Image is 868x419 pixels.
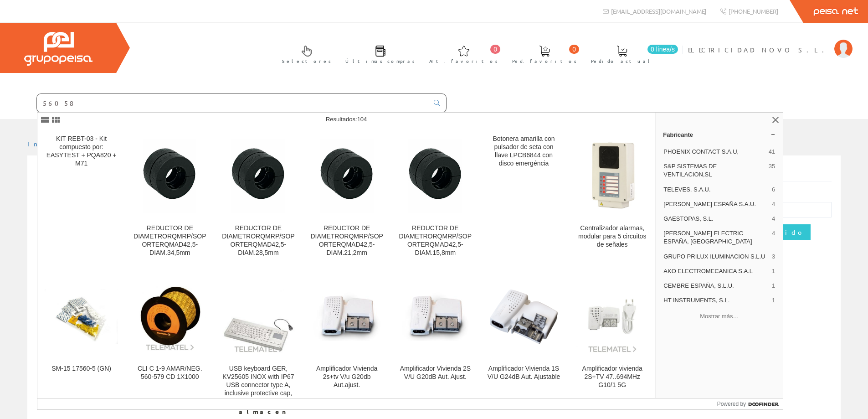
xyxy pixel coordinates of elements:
[611,7,706,15] span: [EMAIL_ADDRESS][DOMAIN_NAME]
[663,253,768,261] span: GRUPO PRILUX ILUMINACION S.L.U
[769,148,775,156] span: 41
[772,200,775,208] span: 4
[772,296,775,305] span: 1
[399,292,472,341] img: Amplificador Vivienda 2S V/U G20dB Aut. Ajust.
[656,127,783,142] a: Fabricante
[221,365,295,406] div: USB keyboard GER, KV25605 INOX with IP67 USB connector type A, inclusive protective cap, vandalproof
[659,309,779,324] button: Mostrar más…
[310,139,384,212] img: REDUCTOR DE DIAMETRORQMRP/SOPORTERQMAD42,5-DIAM.21,2mm
[37,128,125,268] a: KIT REBT-03 - Kit compuesto por: EASYTEST + PQA820 + M71
[568,128,656,268] a: Centralizador alarmas, modular para 5 circuitos de señales Centralizador alarmas, modular para 5 ...
[221,139,295,212] img: REDUCTOR DE DIAMETRORQMRP/SOPORTERQMAD42,5-DIAM.28,5mm
[688,45,830,54] span: ELECTRICIDAD NOVO S.L.
[310,292,384,341] img: Amplificador Vivienda 2s+tv V/u G20db Aut.ajust.
[214,128,302,268] a: REDUCTOR DE DIAMETRORQMRP/SOPORTERQMAD42,5-DIAM.28,5mm REDUCTOR DE DIAMETRORQMRP/SOPORTERQMAD42,5...
[490,45,500,54] span: 0
[326,116,367,123] span: Resultados:
[133,365,206,381] div: CLI C 1-9 AMAR/NEG. 560-579 CD 1X1000
[688,38,853,47] a: ELECTRICIDAD NOVO S.L.
[769,162,775,179] span: 35
[575,280,649,353] img: Amplificador vivienda 2S+TV 47..694MHz G10/1 5G
[487,365,560,381] div: Amplificador Vivienda 1S V/U G24dB Aut. Ajustable
[126,128,214,268] a: REDUCTOR DE DIAMETRORQMRP/SOPORTERQMAD42,5-DIAM.34,5mm REDUCTOR DE DIAMETRORQMRP/SOPORTERQMAD42,5...
[336,38,420,69] a: Últimas compras
[303,268,391,416] a: Amplificador Vivienda 2s+tv V/u G20db Aut.ajust. Amplificador Vivienda 2s+tv V/u G20db Aut.ajust.
[282,57,331,66] span: Selectores
[772,229,775,246] span: 4
[133,224,206,257] div: REDUCTOR DE DIAMETRORQMRP/SOPORTERQMAD42,5-DIAM.34,5mm
[45,365,118,373] div: SM-15 17560-5 (GN)
[399,139,472,212] img: REDUCTOR DE DIAMETRORQMRP/SOPORTERQMAD42,5-DIAM.15,8mm
[772,215,775,223] span: 4
[221,280,295,353] img: USB keyboard GER, KV25605 INOX with IP67 USB connector type A, inclusive protective cap, vandalproof
[37,268,125,416] a: SM-15 17560-5 (GN) SM-15 17560-5 (GN)
[45,289,118,344] img: SM-15 17560-5 (GN)
[772,186,775,194] span: 6
[399,224,472,257] div: REDUCTOR DE DIAMETRORQMRP/SOPORTERQMAD42,5-DIAM.15,8mm
[579,135,645,217] img: Centralizador alarmas, modular para 5 circuitos de señales
[663,229,768,246] span: [PERSON_NAME] ELECTRIC ESPAÑA, [GEOGRAPHIC_DATA]
[568,268,656,416] a: Amplificador vivienda 2S+TV 47..694MHz G10/1 5G Amplificador vivienda 2S+TV 47..694MHz G10/1 5G
[663,215,768,223] span: GAESTOPAS, S.L.
[37,94,428,112] input: Buscar ...
[663,186,768,194] span: TELEVES, S.A.U.
[480,128,568,268] a: Botonera amarilla con pulsador de seta con llave LPCB6844 con disco emergéncia
[303,128,391,268] a: REDUCTOR DE DIAMETRORQMRP/SOPORTERQMAD42,5-DIAM.21,2mm REDUCTOR DE DIAMETRORQMRP/SOPORTERQMAD42,5...
[357,116,367,123] span: 104
[27,140,66,148] a: Inicio
[663,296,768,305] span: HT INSTRUMENTS, S.L.
[391,268,479,416] a: Amplificador Vivienda 2S V/U G20dB Aut. Ajust. Amplificador Vivienda 2S V/U G20dB Aut. Ajust.
[487,135,560,168] div: Botonera amarilla con pulsador de seta con llave LPCB6844 con disco emergéncia
[345,57,415,66] span: Últimas compras
[133,139,206,212] img: REDUCTOR DE DIAMETRORQMRP/SOPORTERQMAD42,5-DIAM.34,5mm
[399,365,472,381] div: Amplificador Vivienda 2S V/U G20dB Aut. Ajust.
[45,135,118,168] div: KIT REBT-03 - Kit compuesto por: EASYTEST + PQA820 + M71
[663,162,765,179] span: S&P SISTEMAS DE VENTILACION,SL
[487,280,560,353] img: Amplificador Vivienda 1S V/U G24dB Aut. Ajustable
[310,224,384,257] div: REDUCTOR DE DIAMETRORQMRP/SOPORTERQMAD42,5-DIAM.21,2mm
[214,268,302,416] a: USB keyboard GER, KV25605 INOX with IP67 USB connector type A, inclusive protective cap, vandalpr...
[126,268,214,416] a: CLI C 1-9 AMAR/NEG. 560-579 CD 1X1000 CLI C 1-9 AMAR/NEG. 560-579 CD 1X1000
[569,45,579,54] span: 0
[729,7,778,15] span: [PHONE_NUMBER]
[772,267,775,275] span: 1
[24,32,92,66] img: Grupo Peisa
[647,45,678,54] span: 0 línea/s
[575,224,649,249] div: Centralizador alarmas, modular para 5 circuitos de señales
[663,282,768,290] span: CEMBRE ESPAÑA, S.L.U.
[575,365,649,389] div: Amplificador vivienda 2S+TV 47..694MHz G10/1 5G
[310,365,384,389] div: Amplificador Vivienda 2s+tv V/u G20db Aut.ajust.
[663,148,765,156] span: PHOENIX CONTACT S.A.U,
[429,57,498,66] span: Art. favoritos
[221,224,295,257] div: REDUCTOR DE DIAMETRORQMRP/SOPORTERQMAD42,5-DIAM.28,5mm
[273,38,336,69] a: Selectores
[717,400,746,408] span: Powered by
[133,282,206,352] img: CLI C 1-9 AMAR/NEG. 560-579 CD 1X1000
[512,57,577,66] span: Ped. favoritos
[717,398,783,409] a: Powered by
[391,128,479,268] a: REDUCTOR DE DIAMETRORQMRP/SOPORTERQMAD42,5-DIAM.15,8mm REDUCTOR DE DIAMETRORQMRP/SOPORTERQMAD42,5...
[772,282,775,290] span: 1
[772,253,775,261] span: 3
[480,268,568,416] a: Amplificador Vivienda 1S V/U G24dB Aut. Ajustable Amplificador Vivienda 1S V/U G24dB Aut. Ajustable
[591,57,653,66] span: Pedido actual
[663,267,768,275] span: AKO ELECTROMECANICA S.A.L
[663,200,768,208] span: [PERSON_NAME] ESPAÑA S.A.U.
